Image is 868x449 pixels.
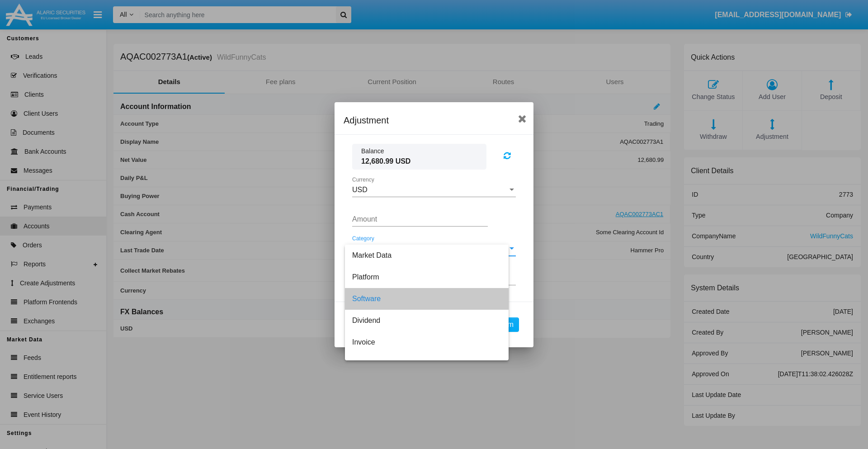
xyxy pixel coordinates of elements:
span: Software [352,245,381,252]
span: USD [352,186,368,194]
button: Confirm [483,317,519,332]
span: 12,680.99 USD [361,156,477,167]
div: Adjustment [344,113,524,128]
span: Balance [361,147,477,156]
button: Cancel [446,317,479,332]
